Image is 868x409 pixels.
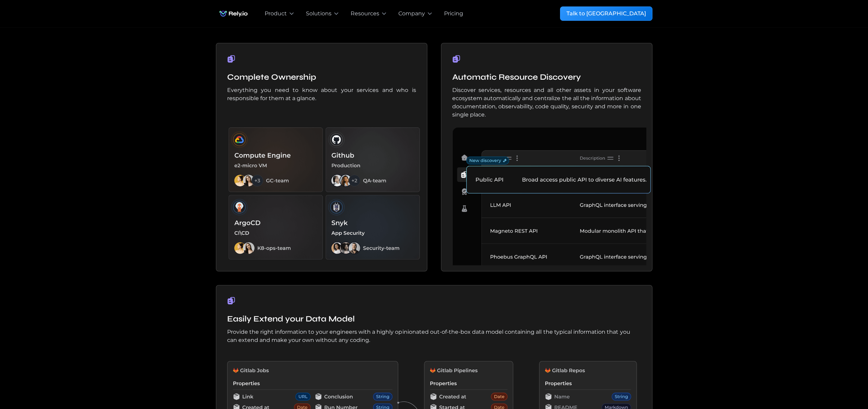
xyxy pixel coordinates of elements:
[567,10,646,18] div: Talk to [GEOGRAPHIC_DATA]
[227,313,630,325] h5: Easily Extend your Data Model
[398,10,425,18] div: Company
[444,10,463,18] a: Pricing
[216,7,251,20] img: Rely.io logo
[351,10,379,18] div: Resources
[560,6,652,21] a: Talk to [GEOGRAPHIC_DATA]
[306,10,332,18] div: Solutions
[227,328,630,344] p: Provide the right information to your engineers with a highly opinionated out-of-the-box data mod...
[216,7,251,20] a: home
[823,364,858,399] iframe: Chatbot
[265,10,287,18] div: Product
